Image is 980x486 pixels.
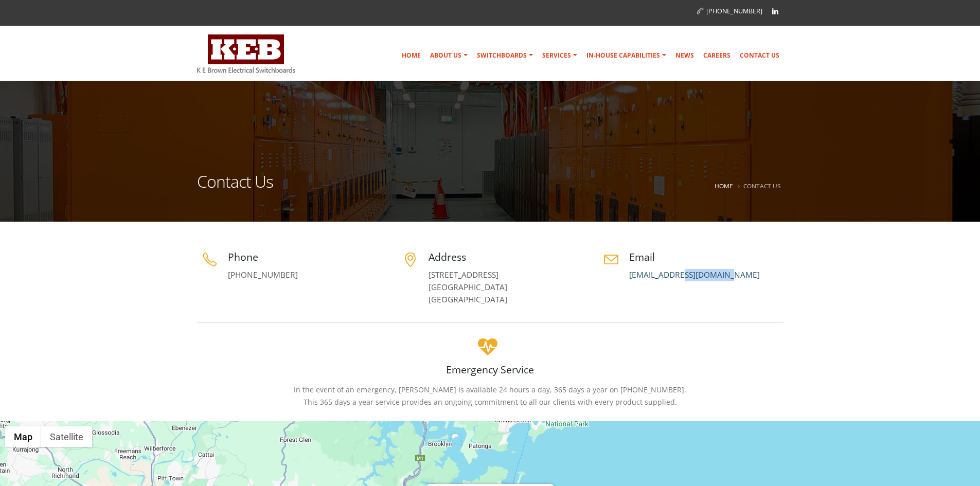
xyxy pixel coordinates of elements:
a: Contact Us [736,45,783,66]
a: Careers [699,45,735,66]
h4: Emergency Service [197,363,783,376]
a: Linkedin [768,4,783,19]
li: Contact Us [735,179,781,192]
button: Show satellite imagery [41,426,92,447]
p: In the event of an emergency, [PERSON_NAME] is available 24 hours a day, 365 days a year on [PHON... [197,384,783,408]
img: K E Brown Electrical Switchboards [197,34,295,73]
a: [EMAIL_ADDRESS][DOMAIN_NAME] [629,269,760,280]
h1: Contact Us [197,173,273,203]
a: News [671,45,698,66]
a: In-house Capabilities [582,45,670,66]
a: Switchboards [473,45,537,66]
h4: Email [629,250,783,264]
a: Services [538,45,581,66]
a: Home [398,45,425,66]
a: About Us [426,45,472,66]
h4: Address [429,250,583,264]
a: Home [715,182,733,190]
a: [PHONE_NUMBER] [697,7,762,15]
a: [STREET_ADDRESS][GEOGRAPHIC_DATA][GEOGRAPHIC_DATA] [429,269,507,305]
h4: Phone [228,250,382,264]
button: Show street map [5,426,41,447]
a: [PHONE_NUMBER] [228,269,298,280]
